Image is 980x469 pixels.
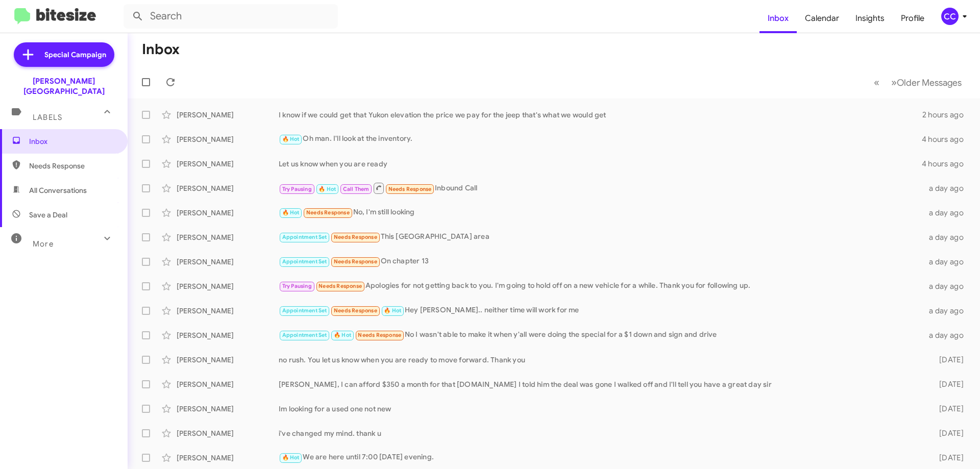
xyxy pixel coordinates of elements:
span: 🔥 Hot [334,332,351,338]
h1: Inbox [142,41,180,58]
span: 🔥 Hot [282,209,300,216]
div: [DATE] [923,404,972,414]
span: Try Pausing [282,186,312,192]
div: [DATE] [923,453,972,463]
nav: Page navigation example [868,72,968,93]
a: Calendar [797,4,847,33]
div: [PERSON_NAME] [177,232,279,242]
span: Appointment Set [282,258,327,265]
div: Inbound Call [279,182,923,194]
div: [PERSON_NAME] [177,330,279,340]
div: Hey [PERSON_NAME].. neither time will work for me [279,305,923,316]
span: Needs Response [306,209,350,216]
div: [PERSON_NAME] [177,208,279,218]
div: This [GEOGRAPHIC_DATA] area [279,231,923,243]
div: 4 hours ago [922,159,972,169]
span: Needs Response [334,234,377,240]
span: Labels [33,113,62,122]
div: [DATE] [923,379,972,389]
div: a day ago [923,232,972,242]
span: Needs Response [334,307,377,314]
a: Inbox [759,4,797,33]
span: All Conversations [29,185,87,195]
span: Needs Response [29,161,116,171]
div: [PERSON_NAME] [177,306,279,316]
div: [PERSON_NAME] [177,134,279,144]
span: Call Them [343,186,370,192]
div: CC [941,8,959,25]
div: [PERSON_NAME] [177,257,279,267]
div: [PERSON_NAME], I can afford $350 a month for that [DOMAIN_NAME] I told him the deal was gone I wa... [279,379,923,389]
span: Inbox [29,136,116,146]
button: CC [933,8,969,25]
div: Oh man. I'll look at the inventory. [279,133,922,145]
a: Special Campaign [14,42,114,67]
div: 2 hours ago [922,110,972,120]
div: [PERSON_NAME] [177,379,279,389]
div: We are here until 7:00 [DATE] evening. [279,452,923,463]
a: Insights [847,4,893,33]
span: More [33,239,54,249]
div: i've changed my mind. thank u [279,428,923,438]
button: Next [885,72,968,93]
div: Apologies for not getting back to you. I'm going to hold off on a new vehicle for a while. Thank ... [279,280,923,292]
div: a day ago [923,208,972,218]
span: Special Campaign [44,50,106,60]
div: Im looking for a used one not new [279,404,923,414]
div: [DATE] [923,355,972,365]
span: 🔥 Hot [282,454,300,461]
div: [DATE] [923,428,972,438]
span: 🔥 Hot [384,307,401,314]
span: 🔥 Hot [282,136,300,142]
span: Needs Response [388,186,432,192]
span: Appointment Set [282,307,327,314]
div: No, I'm still looking [279,207,923,218]
div: [PERSON_NAME] [177,428,279,438]
div: no rush. You let us know when you are ready to move forward. Thank you [279,355,923,365]
div: [PERSON_NAME] [177,159,279,169]
span: » [891,76,897,89]
span: 🔥 Hot [318,186,336,192]
div: [PERSON_NAME] [177,183,279,193]
div: [PERSON_NAME] [177,355,279,365]
a: Profile [893,4,933,33]
div: a day ago [923,306,972,316]
span: Older Messages [897,77,962,88]
span: Appointment Set [282,234,327,240]
div: I know if we could get that Yukon elevation the price we pay for the jeep that's what we would get [279,110,922,120]
div: Let us know when you are ready [279,159,922,169]
span: Appointment Set [282,332,327,338]
div: a day ago [923,257,972,267]
span: Save a Deal [29,210,67,220]
button: Previous [868,72,886,93]
span: « [874,76,879,89]
span: Try Pausing [282,283,312,289]
div: No I wasn't able to make it when y'all were doing the special for a $1 down and sign and drive [279,329,923,341]
span: Needs Response [318,283,362,289]
div: [PERSON_NAME] [177,404,279,414]
div: a day ago [923,183,972,193]
div: [PERSON_NAME] [177,110,279,120]
div: On chapter 13 [279,256,923,267]
input: Search [124,4,338,29]
div: [PERSON_NAME] [177,281,279,291]
div: [PERSON_NAME] [177,453,279,463]
div: a day ago [923,330,972,340]
span: Needs Response [334,258,377,265]
span: Needs Response [358,332,401,338]
div: 4 hours ago [922,134,972,144]
div: a day ago [923,281,972,291]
